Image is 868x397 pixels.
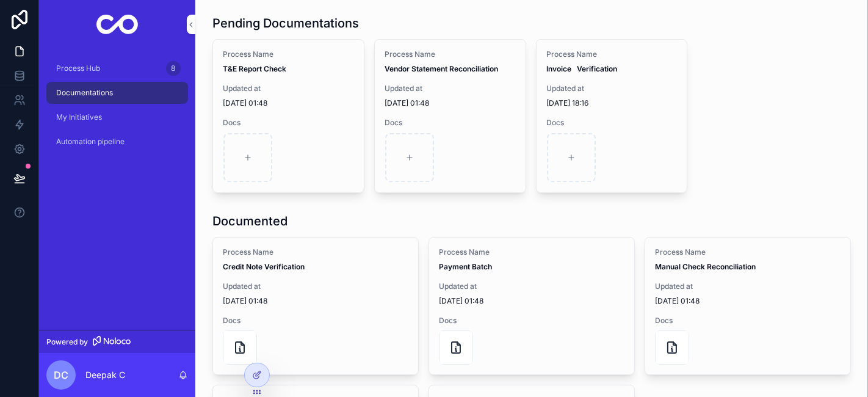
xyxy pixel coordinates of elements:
[223,84,354,93] span: Updated at
[223,64,286,73] strong: T&E Report Check
[655,262,756,271] strong: Manual Check Reconciliation
[96,15,139,34] img: App logo
[223,282,408,291] span: Updated at
[223,49,354,59] span: Process Name
[46,131,188,153] a: Automation pipeline
[546,64,617,73] strong: Invoice Verification
[223,98,354,108] span: [DATE] 01:48
[223,118,354,128] span: Docs
[385,64,498,73] strong: Vendor Statement Reconciliation
[56,112,102,122] span: My Initiatives
[655,282,841,291] span: Updated at
[223,247,408,257] span: Process Name
[385,118,516,128] span: Docs
[536,39,688,193] a: Process NameInvoice VerificationUpdated at[DATE] 18:16Docs
[439,247,624,257] span: Process Name
[546,118,678,128] span: Docs
[655,316,841,326] span: Docs
[385,98,516,108] span: [DATE] 01:48
[212,237,419,375] a: Process NameCredit Note VerificationUpdated at[DATE] 01:48Docs
[212,213,288,230] h1: Documented
[655,296,841,306] span: [DATE] 01:48
[546,84,678,93] span: Updated at
[223,296,408,306] span: [DATE] 01:48
[223,316,408,326] span: Docs
[85,369,125,381] p: Deepak C
[166,61,181,76] div: 8
[46,337,88,347] span: Powered by
[56,64,100,73] span: Process Hub
[429,237,635,375] a: Process NamePayment BatchUpdated at[DATE] 01:48Docs
[56,88,113,98] span: Documentations
[46,106,188,128] a: My Initiatives
[385,84,516,93] span: Updated at
[439,296,624,306] span: [DATE] 01:48
[212,39,364,193] a: Process NameT&E Report CheckUpdated at[DATE] 01:48Docs
[439,282,624,291] span: Updated at
[439,316,624,326] span: Docs
[212,15,359,32] h1: Pending Documentations
[546,98,678,108] span: [DATE] 18:16
[374,39,526,193] a: Process NameVendor Statement ReconciliationUpdated at[DATE] 01:48Docs
[46,57,188,79] a: Process Hub8
[39,330,195,353] a: Powered by
[46,82,188,104] a: Documentations
[385,49,516,59] span: Process Name
[546,49,678,59] span: Process Name
[39,49,195,169] div: scrollable content
[54,368,68,382] span: DC
[56,137,125,147] span: Automation pipeline
[655,247,841,257] span: Process Name
[645,237,851,375] a: Process NameManual Check ReconciliationUpdated at[DATE] 01:48Docs
[439,262,492,271] strong: Payment Batch
[223,262,305,271] strong: Credit Note Verification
